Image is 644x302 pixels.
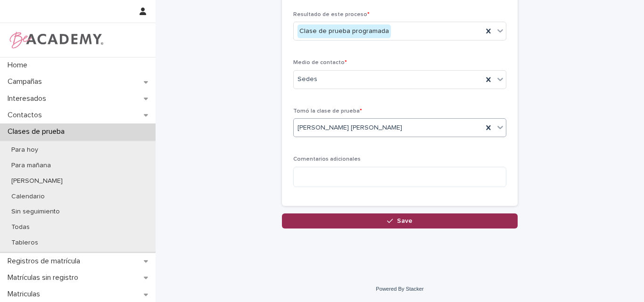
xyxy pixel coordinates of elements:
[8,31,104,49] img: WPrjXfSUmiLcdUfaYY4Q
[4,290,48,299] p: Matriculas
[4,94,54,103] p: Interesados
[4,77,50,86] p: Campañas
[4,193,52,201] p: Calendario
[4,223,37,231] p: Todas
[397,218,413,224] span: Save
[4,177,70,185] p: [PERSON_NAME]
[4,273,86,282] p: Matrículas sin registro
[293,108,362,114] span: Tomó la clase de prueba
[376,286,423,292] a: Powered By Stacker
[4,257,88,266] p: Registros de matrícula
[297,123,402,133] span: [PERSON_NAME] [PERSON_NAME]
[4,162,58,170] p: Para mañana
[4,61,35,70] p: Home
[282,213,518,229] button: Save
[297,74,317,84] span: Sedes
[4,111,50,120] p: Contactos
[4,208,67,216] p: Sin seguimiento
[293,156,361,162] span: Comentarios adicionales
[297,24,391,38] div: Clase de prueba programada
[293,60,347,65] span: Medio de contacto
[4,146,46,154] p: Para hoy
[4,127,72,136] p: Clases de prueba
[293,12,370,17] span: Resultado de este proceso
[4,239,46,247] p: Tableros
